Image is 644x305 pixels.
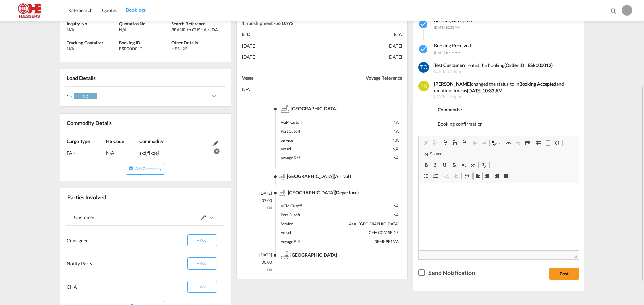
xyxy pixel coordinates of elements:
[249,252,272,258] p: [DATE]
[549,268,579,280] button: Post
[418,81,429,91] img: 11UVIAAAAGSURBVAMACXPSeQcKnOgAAAAASUVORK5CYII=
[126,163,165,175] button: icon-plus-circleAdd Commodity
[281,220,340,229] div: Service
[65,117,144,128] div: Commodity Details
[288,189,335,195] span: Rotterdam
[340,118,399,127] div: NA
[440,139,449,147] a: Paste (Ctrl+V)
[281,237,340,246] div: Voyage Ref.
[434,81,471,87] b: [PERSON_NAME]
[523,139,532,147] a: Anchor
[462,172,472,180] a: Block Quote
[431,139,440,147] a: Copy (Ctrl+C)
[67,40,103,45] span: Tracking Container
[249,190,272,196] p: [DATE]
[119,27,170,33] div: N/A
[65,258,144,269] div: Notify Party
[335,189,359,195] span: (departure)
[534,139,543,147] a: Table
[428,269,475,277] div: Send Notification
[421,161,431,169] a: Bold (Ctrl+B)
[74,214,95,220] span: Customer
[65,235,144,246] div: Consignee
[610,7,618,15] md-icon: icon-magnify
[187,234,217,246] button: + Add
[249,205,272,210] p: FRI
[242,75,322,81] p: Vessel
[610,7,618,17] div: icon-magnify
[135,166,162,171] span: Add Commodity
[171,46,222,52] div: HES123
[340,154,399,163] div: NA
[468,161,478,169] a: Superscript
[340,228,399,237] div: CMA CGM SEINE
[171,40,198,45] span: Other Details
[269,251,277,259] md-icon: icon-flickr-after
[421,150,444,158] a: Source
[467,88,503,93] b: [DATE] 10:33 AM
[340,220,399,229] div: Asia - [GEOGRAPHIC_DATA]
[322,43,402,49] p: [DATE]
[281,136,340,145] div: Service
[322,75,402,81] p: Voyage Reference
[418,19,429,30] md-icon: icon-checkbox-marked-circle
[438,121,570,127] div: Booking confirmation
[421,139,431,147] a: Cut (Ctrl+X)
[119,46,170,52] div: ESR000012
[287,173,334,179] span: [GEOGRAPHIC_DATA]
[449,139,459,147] a: Paste as plain text (Ctrl+Shift+V)
[442,172,451,180] a: Decrease Indent
[102,7,117,13] span: Quotes
[275,20,293,26] span: 56 DAYS
[418,44,429,55] md-icon: icon-checkbox-marked-circle
[504,62,553,68] b: (Order ID : ESR000012)
[106,138,124,144] span: HS Code
[459,139,468,147] a: Paste from Word
[213,141,218,146] md-icon: Edit
[281,228,340,237] div: Vessel
[483,172,492,180] a: Center
[334,173,351,179] span: (Arrival)
[501,172,511,180] a: Justify
[242,54,322,60] p: [DATE]
[65,72,98,83] div: Load Details
[208,214,216,222] md-icon: icons/ic_keyboard_arrow_right_black_24px.svg
[281,118,340,127] div: VGM Cutoff
[281,202,340,211] div: VGM Cutoff
[438,106,570,117] div: Comments :
[419,183,579,250] iframe: Editor, editor4
[434,51,460,55] span: [DATE] 10:19 AM
[622,5,632,16] div: T
[418,62,429,73] img: y20iiYAAAAGSURBVAMAXiIDiG432aAAAAAASUVORK5CYII=
[470,139,479,147] a: Undo (Ctrl+Z)
[270,189,278,197] md-icon: icon-flickr-after
[119,21,146,26] span: Quotation No.
[126,7,145,13] span: Bookings
[340,237,399,246] div: 0FMK9E1MA
[281,154,340,163] div: Voyage Ref.
[504,139,513,147] a: Link (Ctrl+K)
[479,161,489,169] a: Remove Format
[340,136,399,145] div: N/A
[322,31,402,38] p: ETA
[429,151,442,157] span: Source
[440,161,449,169] a: Underline (Ctrl+U)
[242,20,402,27] div: 1Transhipment -
[119,40,140,45] span: Booking ID
[434,25,460,29] span: [DATE] 10:33 AM
[290,252,337,258] span: Shanghai
[281,145,340,154] div: Vessel
[574,255,577,258] span: Resize
[552,139,562,147] a: Insert Special Character
[459,161,468,169] a: Subscript
[434,81,574,94] div: changed the status to In and mention time as
[479,139,489,147] a: Redo (Ctrl+Y)
[421,172,431,180] a: Insert/Remove Numbered List
[106,145,138,156] div: N/A
[187,281,217,293] button: + Add
[139,138,163,144] span: Commodity
[451,172,461,180] a: Increase Indent
[242,86,322,93] p: N/A
[242,31,322,38] p: ETD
